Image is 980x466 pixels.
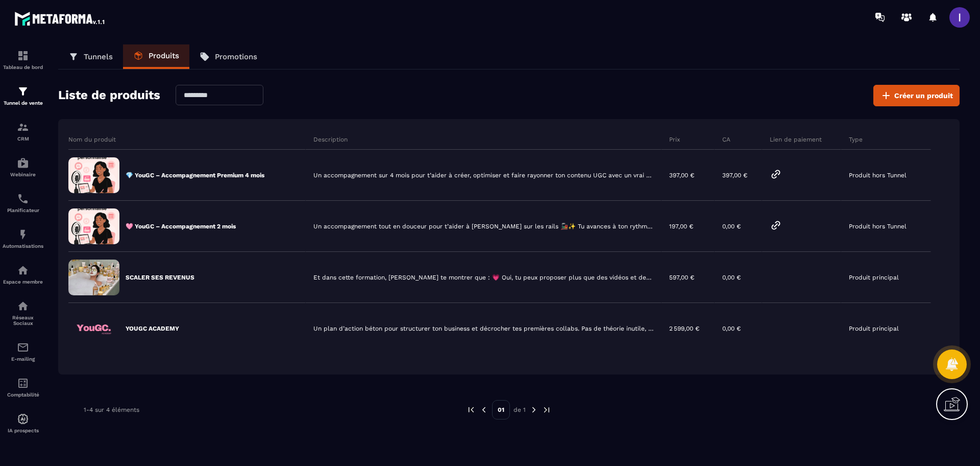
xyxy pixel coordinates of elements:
p: Comptabilité [3,392,43,398]
img: email [17,341,29,354]
a: Tunnels [58,44,123,69]
p: Type [849,135,863,144]
p: Tunnels [84,52,113,61]
p: 💎 YouGC – Accompagnement Premium 4 mois [126,171,264,179]
p: Produits [149,51,179,60]
a: accountantaccountantComptabilité [3,369,43,405]
p: Promotions [215,52,257,61]
p: Produit hors Tunnel [849,223,906,230]
p: de 1 [513,406,526,414]
img: formation [17,85,29,98]
a: automationsautomationsAutomatisations [3,221,43,257]
img: automations [17,413,29,425]
p: Réseaux Sociaux [3,315,43,326]
img: prev [479,405,488,414]
a: emailemailE-mailing [3,334,43,369]
a: Promotions [189,44,267,69]
img: formation [17,50,29,62]
img: logo [14,9,106,28]
p: Lien de paiement [770,135,822,144]
p: Tableau de bord [3,64,43,70]
a: Produits [123,44,189,69]
p: CRM [3,136,43,142]
p: 1-4 sur 4 éléments [84,406,139,413]
p: Tunnel de vente [3,100,43,106]
h2: Liste de produits [58,85,160,106]
a: schedulerschedulerPlanificateur [3,185,43,221]
img: prev [467,405,476,414]
button: Créer un produit [873,85,960,106]
img: next [542,405,551,414]
span: Créer un produit [894,90,953,101]
a: formationformationCRM [3,113,43,149]
p: Produit principal [849,325,899,332]
p: Espace membre [3,279,43,285]
img: 6ecaf6d8c8a0196eb9ed2ad6db011122.png [68,208,119,244]
p: Planificateur [3,207,43,213]
p: Nom du produit [68,135,116,144]
a: formationformationTunnel de vente [3,78,43,113]
p: Prix [669,135,680,144]
img: scheduler [17,193,29,205]
a: social-networksocial-networkRéseaux Sociaux [3,292,43,334]
img: next [529,405,538,414]
img: aa72c61e1f8e2caba41d6a9ce36cd6dd.png [68,260,119,295]
img: formation [17,121,29,133]
p: Produit principal [849,274,899,281]
p: 01 [492,400,510,420]
img: automations [17,157,29,169]
p: SCALER SES REVENUS [126,273,194,282]
p: Produit hors Tunnel [849,172,906,179]
img: social-network [17,300,29,312]
a: automationsautomationsEspace membre [3,257,43,292]
p: CA [722,135,730,144]
p: Webinaire [3,172,43,177]
img: 4bd13ac118ba4b980dfc16034cb6a28f.png [68,311,119,346]
img: accountant [17,377,29,389]
a: automationsautomationsWebinaire [3,149,43,185]
a: formationformationTableau de bord [3,42,43,78]
p: Automatisations [3,243,43,249]
p: IA prospects [3,428,43,433]
p: 🩷 YouGC – Accompagnement 2 mois [126,222,236,230]
img: automations [17,264,29,276]
img: 3a047ee38bed3b213567dda0b4c84b35.png [68,157,119,193]
img: automations [17,228,29,241]
p: YOUGC ACADEMY [126,324,179,333]
p: E-mailing [3,356,43,362]
p: Description [313,135,348,144]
